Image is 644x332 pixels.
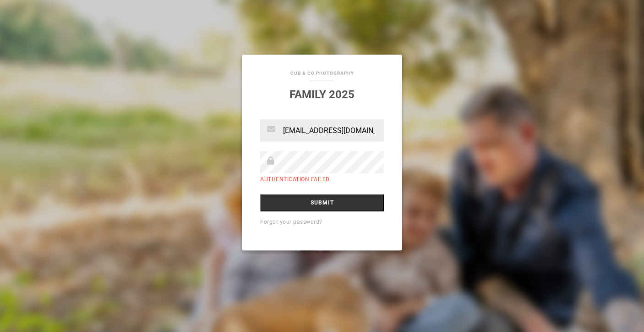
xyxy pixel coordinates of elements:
input: Email [260,119,384,142]
a: Family 2025 [289,88,355,101]
label: Authentication failed. [260,176,331,183]
a: Forgot your password? [260,219,322,225]
input: Submit [260,194,384,211]
a: Cub & Co Photography [290,71,354,76]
